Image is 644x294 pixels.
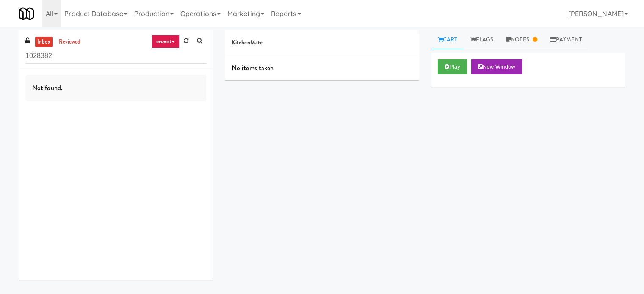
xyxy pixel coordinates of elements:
[32,83,63,93] span: Not found.
[152,35,180,48] a: recent
[464,30,500,49] a: Flags
[25,48,206,64] input: Search vision orders
[500,30,544,49] a: Notes
[232,40,412,46] h5: KitchenMate
[35,37,53,47] a: inbox
[19,6,34,21] img: Micromart
[471,59,522,74] button: New Window
[225,55,419,81] div: No items taken
[438,59,467,74] button: Play
[431,30,464,49] a: Cart
[57,37,83,47] a: reviewed
[544,30,589,49] a: Payment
